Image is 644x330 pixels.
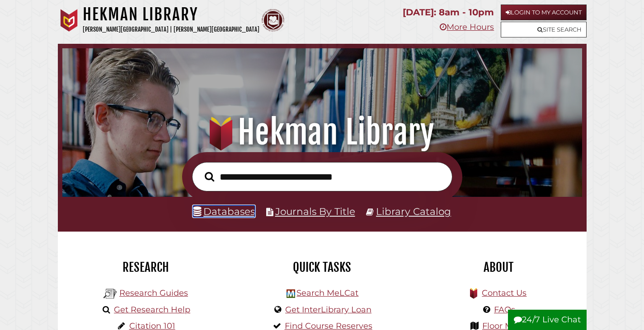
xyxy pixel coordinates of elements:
[83,24,259,35] p: [PERSON_NAME][GEOGRAPHIC_DATA] | [PERSON_NAME][GEOGRAPHIC_DATA]
[494,305,515,315] a: FAQs
[285,305,371,315] a: Get InterLibrary Loan
[262,9,284,32] img: Calvin Theological Seminary
[296,288,358,298] a: Search MeLCat
[482,288,526,298] a: Contact Us
[119,288,188,298] a: Research Guides
[114,305,190,315] a: Get Research Help
[205,172,214,182] i: Search
[241,260,404,275] h2: Quick Tasks
[287,289,295,298] img: Hekman Library Logo
[275,205,355,217] a: Journals By Title
[440,22,494,32] a: More Hours
[72,112,572,152] h1: Hekman Library
[193,205,255,217] a: Databases
[65,260,227,275] h2: Research
[403,5,494,20] p: [DATE]: 8am - 10pm
[58,9,80,32] img: Calvin University
[501,22,587,37] a: Site Search
[376,205,451,217] a: Library Catalog
[103,287,117,301] img: Hekman Library Logo
[83,5,259,24] h1: Hekman Library
[417,260,580,275] h2: About
[501,5,587,20] a: Login to My Account
[200,169,219,184] button: Search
